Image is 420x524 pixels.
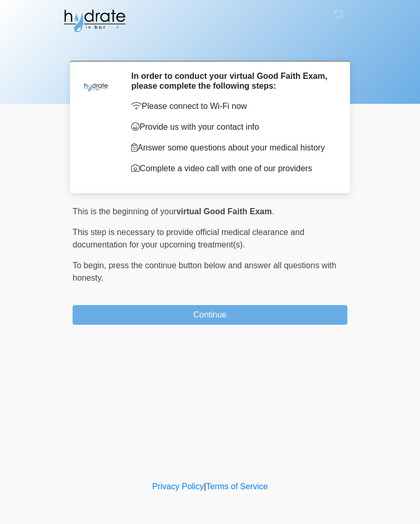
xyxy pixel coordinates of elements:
[73,261,337,282] span: press the continue button below and answer all questions with honesty.
[73,305,347,325] button: Continue
[62,8,127,34] img: Hydrate IV Bar - Fort Collins Logo
[65,37,355,57] h1: ‎ ‎ ‎
[272,207,274,216] span: .
[131,71,332,91] h2: In order to conduct your virtual Good Faith Exam, please complete the following steps:
[131,121,332,133] p: Provide us with your contact info
[73,207,176,216] span: This is the beginning of your
[80,71,111,102] img: Agent Avatar
[152,482,204,491] a: Privacy Policy
[204,482,206,491] a: |
[73,261,108,270] span: To begin,
[176,207,272,216] strong: virtual Good Faith Exam
[131,100,332,113] p: Please connect to Wi-Fi now
[73,228,304,249] span: This step is necessary to provide official medical clearance and documentation for your upcoming ...
[131,142,332,154] p: Answer some questions about your medical history
[131,162,332,175] p: Complete a video call with one of our providers
[206,482,268,491] a: Terms of Service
